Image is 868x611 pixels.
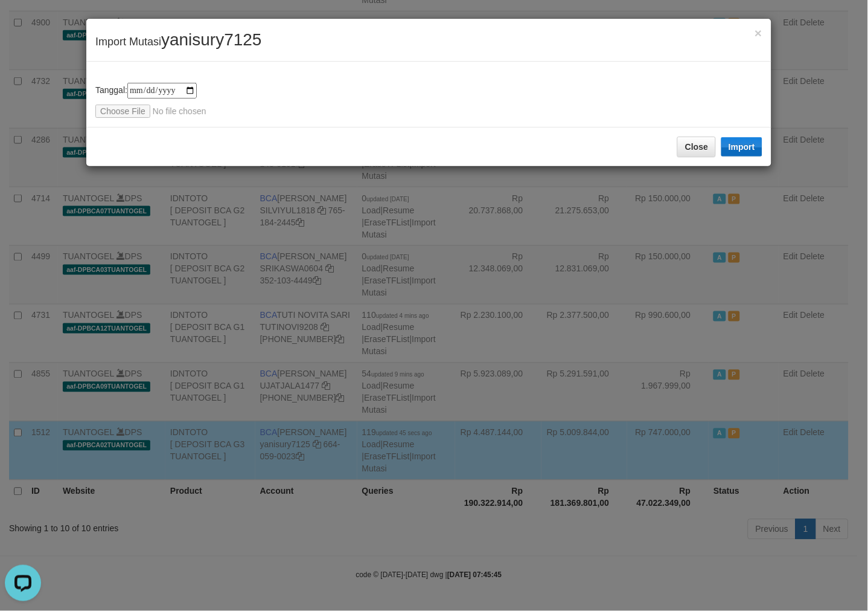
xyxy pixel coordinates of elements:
span: Import Mutasi [95,36,262,48]
span: yanisury7125 [161,30,262,49]
button: Open LiveChat chat widget [5,5,41,41]
button: Import [721,137,762,157]
button: Close [755,27,762,39]
button: Close [677,137,716,157]
span: × [755,26,762,40]
div: Tanggal: [95,83,762,118]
